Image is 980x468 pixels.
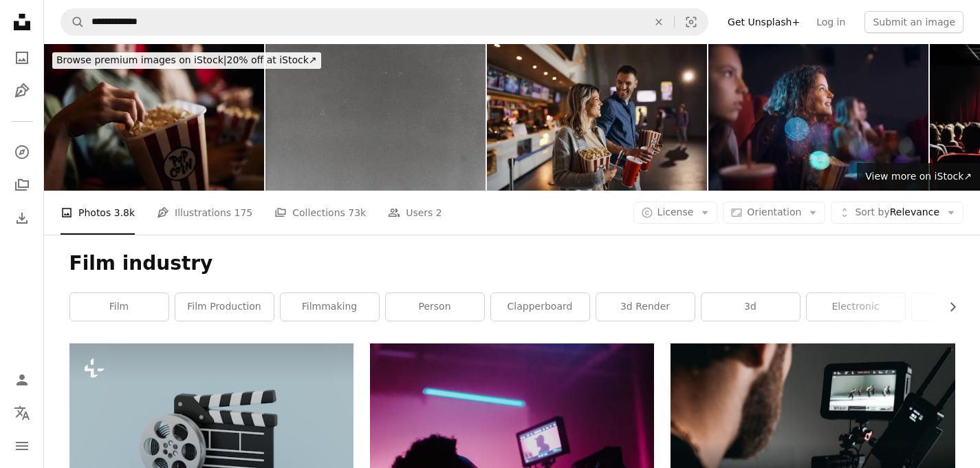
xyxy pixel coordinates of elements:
[70,293,168,321] a: film
[44,44,329,77] a: Browse premium images on iStock|20% off at iStock↗
[61,9,85,35] button: Search Unsplash
[644,9,674,35] button: Clear
[596,293,695,321] a: 3d render
[855,206,889,217] span: Sort by
[56,54,226,65] span: Browse premium images on iStock |
[940,293,955,321] button: scroll list to the right
[865,171,972,182] span: View more on iStock ↗
[8,366,36,394] a: Log in / Sign up
[8,204,36,232] a: Download History
[701,293,800,321] a: 3d
[8,432,36,460] button: Menu
[175,293,274,321] a: film production
[657,206,694,217] span: License
[348,205,366,220] span: 73k
[69,432,353,444] a: a movie clapper and a movie reel
[281,293,379,321] a: filmmaking
[274,191,366,235] a: Collections 73k
[8,138,36,166] a: Explore
[857,163,980,191] a: View more on iStock↗
[56,54,317,65] span: 20% off at iStock ↗
[436,205,442,220] span: 2
[808,11,853,33] a: Log in
[44,44,264,191] img: Close up of eating popcorn in cinema.
[8,171,36,199] a: Collections
[61,8,708,36] form: Find visuals sitewide
[235,205,253,220] span: 175
[8,77,36,105] a: Illustrations
[723,202,825,224] button: Orientation
[807,293,905,321] a: electronic
[675,9,708,35] button: Visual search
[8,44,36,72] a: Photos
[855,206,939,220] span: Relevance
[864,11,963,33] button: Submit an image
[69,251,955,276] h1: Film industry
[388,191,442,235] a: Users 2
[831,202,963,224] button: Sort byRelevance
[487,44,707,191] img: Happy couple bought popcorn and drinks before movie projection in cinema.
[265,44,486,191] img: Real 400 Iso Black and white film grain scan background
[719,11,808,33] a: Get Unsplash+
[747,206,801,217] span: Orientation
[157,191,252,235] a: Illustrations 175
[386,293,484,321] a: person
[8,399,36,427] button: Language
[708,44,928,191] img: Happy little girl enjoying in movie projection at theatre.
[491,293,589,321] a: clapperboard
[633,202,718,224] button: License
